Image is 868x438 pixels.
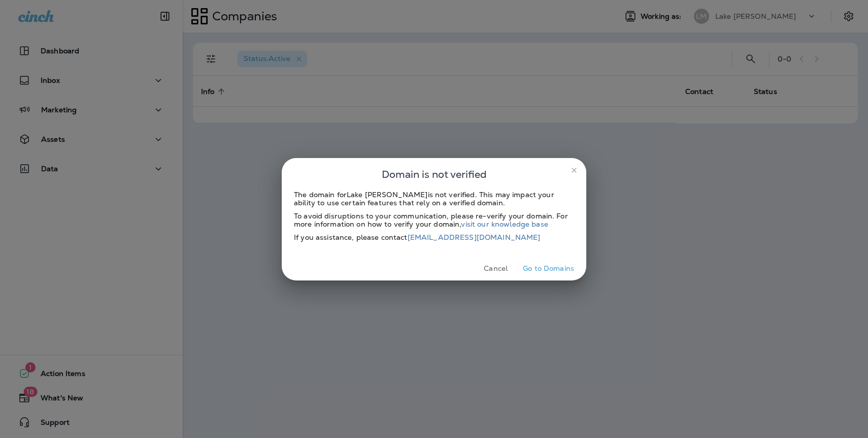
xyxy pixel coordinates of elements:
[294,191,574,207] div: The domain for Lake [PERSON_NAME] is not verified. This may impact your ability to use certain fe...
[382,166,487,182] span: Domain is not verified
[461,220,548,229] a: visit our knowledge base
[408,233,541,242] a: [EMAIL_ADDRESS][DOMAIN_NAME]
[294,233,574,241] div: If you assistance, please contact
[519,261,578,276] button: Go to Domains
[477,261,515,276] button: Cancel
[566,162,582,178] button: close
[294,212,574,228] div: To avoid disruptions to your communication, please re-verify your domain. For more information on...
